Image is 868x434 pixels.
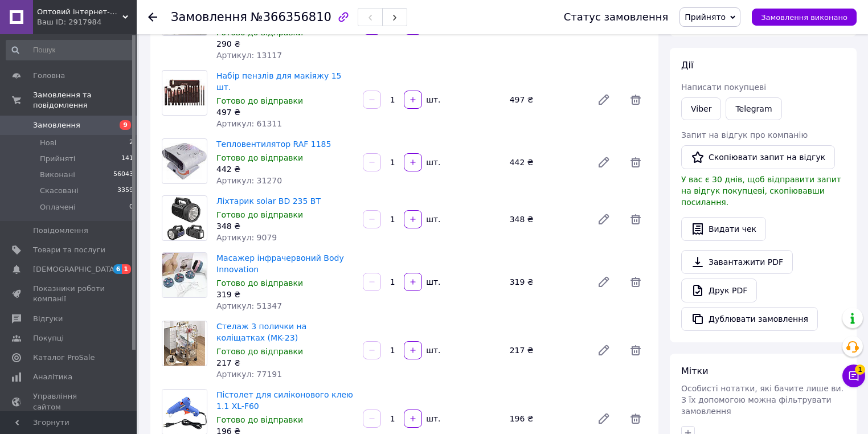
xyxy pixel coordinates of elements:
[117,186,133,196] span: 3359
[564,11,669,23] div: Статус замовлення
[33,284,105,304] span: Показники роботи компанії
[216,210,303,219] span: Готово до відправки
[624,407,647,430] span: Видалити
[423,94,441,105] div: шт.
[681,250,793,274] a: Завантажити PDF
[162,253,207,297] img: Масажер інфрачервоний Body Innovation
[33,372,72,382] span: Аналітика
[681,60,693,71] span: Дії
[216,107,354,118] div: 497 ₴
[162,143,207,179] img: Тепловентилятор RAF 1185
[120,120,131,130] span: 9
[592,407,615,430] a: Редагувати
[505,342,588,358] div: 217 ₴
[855,365,865,375] span: 1
[505,411,588,427] div: 196 ₴
[165,196,204,240] img: Ліхтарик solar BD 235 BT
[681,130,808,140] span: Запит на відгук про компанію
[505,154,588,170] div: 442 ₴
[216,415,303,424] span: Готово до відправки
[33,264,117,275] span: [DEMOGRAPHIC_DATA]
[33,333,64,343] span: Покупці
[216,279,303,288] span: Готово до відправки
[216,253,344,274] a: Масажер інфрачервоний Body Innovation
[164,321,205,366] img: Стелаж 3 полички на коліщатках (MK-23)
[423,214,441,225] div: шт.
[216,163,354,175] div: 442 ₴
[592,339,615,362] a: Редагувати
[423,276,441,288] div: шт.
[40,186,79,196] span: Скасовані
[40,138,56,148] span: Нові
[216,176,282,185] span: Артикул: 31270
[33,90,137,110] span: Замовлення та повідомлення
[423,157,441,168] div: шт.
[37,7,122,17] span: Оптовий інтернет-магазин "Big Opt"
[681,217,766,241] button: Видати чек
[216,301,282,310] span: Артикул: 51347
[113,170,133,180] span: 56043
[122,264,131,274] span: 1
[121,154,133,164] span: 141
[592,88,615,111] a: Редагувати
[216,220,354,232] div: 348 ₴
[592,208,615,231] a: Редагувати
[505,92,588,108] div: 497 ₴
[216,96,303,105] span: Готово до відправки
[505,211,588,227] div: 348 ₴
[592,271,615,293] a: Редагувати
[40,202,76,212] span: Оплачені
[726,97,781,120] a: Telegram
[685,13,726,22] span: Прийнято
[171,10,247,24] span: Замовлення
[681,384,844,416] span: Особисті нотатки, які бачите лише ви. З їх допомогою можна фільтрувати замовлення
[624,88,647,111] span: Видалити
[33,245,105,255] span: Товари та послуги
[33,314,63,324] span: Відгуки
[216,28,303,37] span: Готово до відправки
[40,154,75,164] span: Прийняті
[216,196,321,206] a: Ліхтарик solar BD 235 BT
[423,345,441,356] div: шт.
[162,390,207,434] img: Пістолет для силіконового клею 1.1 XL-F60
[251,10,331,24] span: №366356810
[681,97,721,120] a: Viber
[592,151,615,174] a: Редагувати
[129,202,133,212] span: 0
[761,13,847,22] span: Замовлення виконано
[681,175,841,207] span: У вас є 30 днів, щоб відправити запит на відгук покупцеві, скопіювавши посилання.
[129,138,133,148] span: 2
[681,279,757,302] a: Друк PDF
[216,71,341,92] a: Набір пензлів для макіяжу 15 шт.
[216,390,353,411] a: Пістолет для силіконового клею 1.1 XL-F60
[681,83,766,92] span: Написати покупцеві
[752,9,857,26] button: Замовлення виконано
[624,151,647,174] span: Видалити
[216,347,303,356] span: Готово до відправки
[681,307,818,331] button: Дублювати замовлення
[33,120,80,130] span: Замовлення
[113,264,122,274] span: 6
[216,38,354,50] div: 290 ₴
[33,353,95,363] span: Каталог ProSale
[216,51,282,60] span: Артикул: 13117
[624,339,647,362] span: Видалити
[842,365,865,387] button: Чат з покупцем1
[624,208,647,231] span: Видалити
[216,233,277,242] span: Артикул: 9079
[216,322,306,342] a: Стелаж 3 полички на коліщатках (MK-23)
[33,71,65,81] span: Головна
[681,366,709,376] span: Мітки
[624,271,647,293] span: Видалити
[33,226,88,236] span: Повідомлення
[216,289,354,300] div: 319 ₴
[505,274,588,290] div: 319 ₴
[37,17,137,27] div: Ваш ID: 2917984
[216,357,354,369] div: 217 ₴
[681,145,835,169] button: Скопіювати запит на відгук
[423,413,441,424] div: шт.
[216,119,282,128] span: Артикул: 61311
[162,79,207,106] img: Набір пензлів для макіяжу 15 шт.
[216,153,303,162] span: Готово до відправки
[148,11,157,23] div: Повернутися назад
